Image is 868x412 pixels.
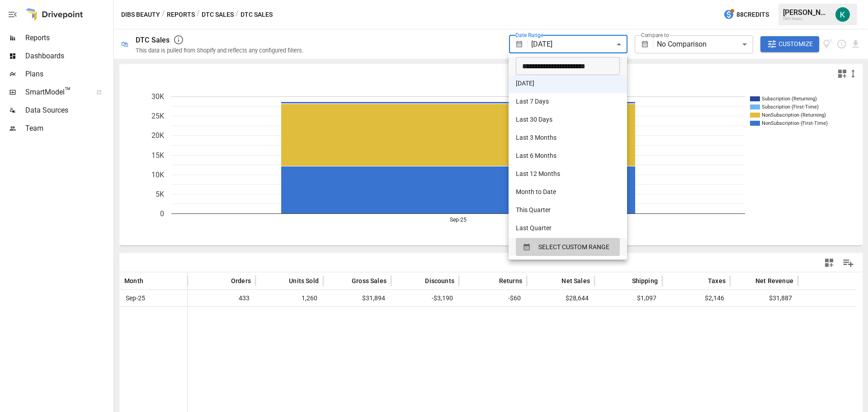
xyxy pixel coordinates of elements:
li: Last 3 Months [509,129,627,147]
li: Last Quarter [509,220,627,238]
li: Last 7 Days [509,93,627,111]
button: SELECT CUSTOM RANGE [516,238,620,256]
span: SELECT CUSTOM RANGE [538,242,609,253]
li: [DATE] [509,75,627,93]
li: This Quarter [509,202,627,220]
li: Last 6 Months [509,147,627,166]
li: Last 12 Months [509,166,627,184]
li: Last 30 Days [509,111,627,129]
li: Month to Date [509,184,627,202]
